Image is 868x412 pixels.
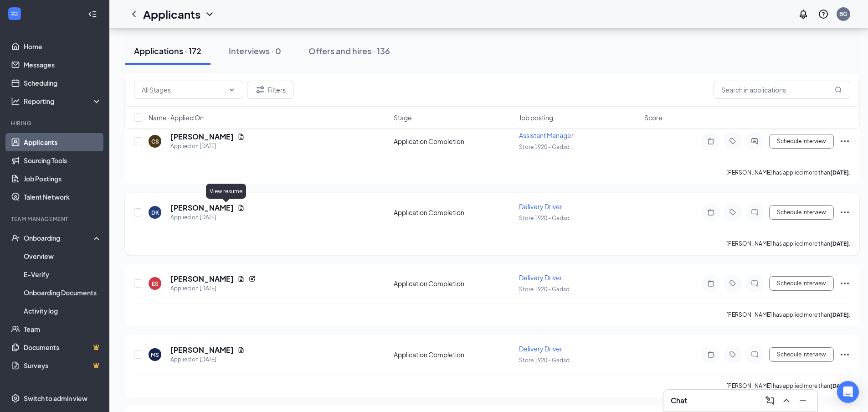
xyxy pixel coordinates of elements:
[830,382,849,389] b: [DATE]
[24,247,102,265] a: Overview
[134,45,201,57] div: Applications · 172
[519,215,575,221] span: Store 1920 - Gadsd ...
[24,188,102,206] a: Talent Network
[11,215,100,223] div: Team Management
[24,338,102,356] a: DocumentsCrown
[24,74,102,92] a: Scheduling
[763,393,777,408] button: ComposeMessage
[818,9,829,20] svg: QuestionInfo
[24,170,102,188] a: Job Postings
[519,202,562,211] span: Delivery Driver
[781,395,792,406] svg: ChevronUp
[247,81,293,99] button: Filter Filters
[151,138,159,145] div: CS
[11,233,20,242] svg: UserCheck
[769,276,834,291] button: Schedule Interview
[749,138,760,145] svg: ActiveChat
[839,136,850,147] svg: Ellipses
[839,278,850,289] svg: Ellipses
[671,396,687,406] h3: Chat
[749,209,760,216] svg: ChatInactive
[727,351,738,358] svg: Tag
[11,97,20,106] svg: Analysis
[769,134,834,149] button: Schedule Interview
[394,350,514,359] div: Application Completion
[835,86,842,93] svg: MagnifyingGlass
[255,84,266,95] svg: Filter
[170,355,245,364] div: Applied on [DATE]
[519,144,575,150] span: Store 1920 - Gadsd ...
[237,346,245,354] svg: Document
[705,280,716,287] svg: Note
[24,265,102,283] a: E-Verify
[769,347,834,362] button: Schedule Interview
[519,113,553,122] span: Job posting
[726,311,850,319] p: [PERSON_NAME] has applied more than .
[237,204,245,211] svg: Document
[248,275,256,283] svg: Reapply
[644,113,663,122] span: Score
[839,207,850,218] svg: Ellipses
[170,142,245,151] div: Applied on [DATE]
[839,349,850,360] svg: Ellipses
[24,320,102,338] a: Team
[88,10,97,19] svg: Collapse
[765,395,776,406] svg: ComposeMessage
[797,395,808,406] svg: Minimize
[151,209,159,216] div: DK
[152,280,159,288] div: ES
[24,283,102,302] a: Onboarding Documents
[229,45,281,57] div: Interviews · 0
[830,311,849,318] b: [DATE]
[769,205,834,220] button: Schedule Interview
[519,345,562,353] span: Delivery Driver
[798,9,809,20] svg: Notifications
[830,240,849,247] b: [DATE]
[24,233,94,242] div: Onboarding
[749,351,760,358] svg: ChatInactive
[519,273,562,282] span: Delivery Driver
[170,203,234,213] h5: [PERSON_NAME]
[394,137,514,146] div: Application Completion
[10,9,19,18] svg: WorkstreamLogo
[237,275,245,283] svg: Document
[837,381,859,403] div: Open Intercom Messenger
[519,357,575,364] span: Store 1920 - Gadsd ...
[228,86,236,93] svg: ChevronDown
[308,45,390,57] div: Offers and hires · 136
[142,85,225,95] input: All Stages
[24,394,87,403] div: Switch to admin view
[796,393,810,408] button: Minimize
[24,97,102,106] div: Reporting
[24,151,102,170] a: Sourcing Tools
[24,133,102,151] a: Applicants
[727,138,738,145] svg: Tag
[727,280,738,287] svg: Tag
[705,351,716,358] svg: Note
[206,184,246,199] div: View resume
[11,394,20,403] svg: Settings
[726,169,850,176] p: [PERSON_NAME] has applied more than .
[726,382,850,390] p: [PERSON_NAME] has applied more than .
[143,6,200,22] h1: Applicants
[830,169,849,176] b: [DATE]
[170,284,256,293] div: Applied on [DATE]
[170,345,234,355] h5: [PERSON_NAME]
[151,351,159,359] div: MS
[749,280,760,287] svg: ChatInactive
[394,208,514,217] div: Application Completion
[779,393,794,408] button: ChevronUp
[705,138,716,145] svg: Note
[394,279,514,288] div: Application Completion
[149,113,204,122] span: Name · Applied On
[11,119,100,127] div: Hiring
[24,37,102,56] a: Home
[204,9,215,20] svg: ChevronDown
[705,209,716,216] svg: Note
[714,81,850,99] input: Search in applications
[519,286,575,293] span: Store 1920 - Gadsd ...
[24,56,102,74] a: Messages
[170,213,245,222] div: Applied on [DATE]
[128,9,139,20] svg: ChevronLeft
